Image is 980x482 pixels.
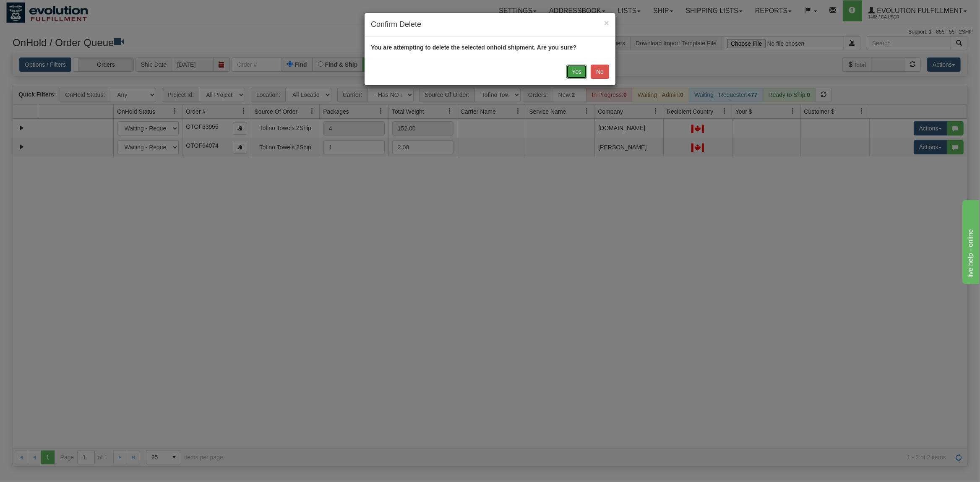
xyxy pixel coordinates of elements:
[6,5,78,15] div: live help - online
[371,19,609,30] h4: Confirm Delete
[591,65,609,79] button: No
[604,18,609,28] span: ×
[961,198,979,284] iframe: chat widget
[566,65,587,79] button: Yes
[604,18,609,27] button: Close
[371,44,576,51] strong: You are attempting to delete the selected onhold shipment. Are you sure?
